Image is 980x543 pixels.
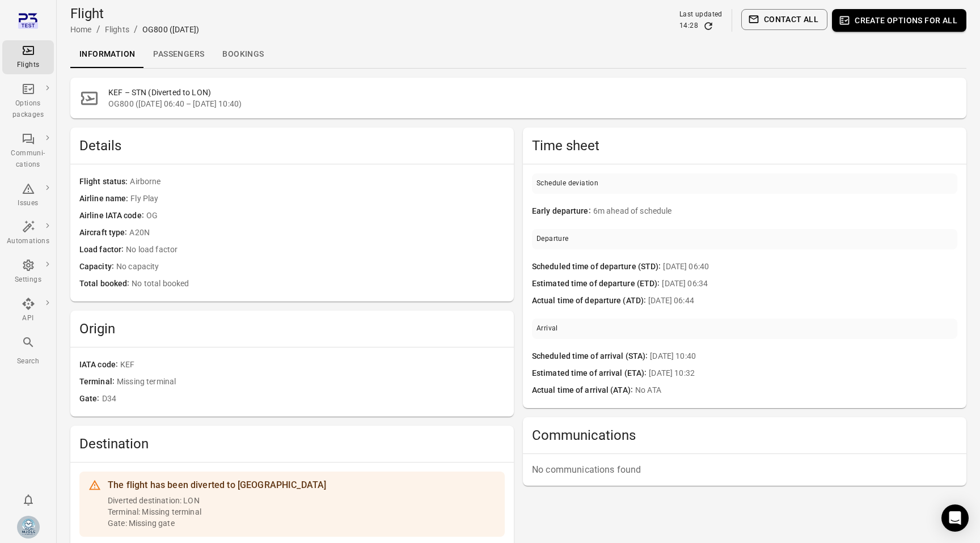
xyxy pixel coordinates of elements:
a: API [2,294,54,328]
span: Scheduled time of departure (STD) [532,261,663,273]
span: Scheduled time of arrival (STA) [532,350,650,363]
li: / [96,23,100,36]
button: Search [2,332,54,370]
span: Airline name [79,193,130,205]
div: 14:28 [679,20,698,32]
a: Bookings [213,41,273,68]
span: Airline IATA code [79,210,146,222]
div: Schedule deviation [537,178,598,189]
span: Terminal [79,376,117,388]
div: The flight has been diverted to [GEOGRAPHIC_DATA] [108,478,326,492]
span: [DATE] 10:40 [650,350,957,363]
span: Airborne [130,176,505,188]
span: Fly Play [130,193,505,205]
span: 6m ahead of schedule [593,205,957,218]
div: Options packages [7,98,49,121]
button: Contact all [741,9,827,30]
div: Diverted destination: LON [108,495,326,506]
div: Gate: Missing gate [108,517,326,529]
span: Gate [79,393,102,405]
span: Estimated time of departure (ETD) [532,278,662,290]
h2: KEF – STN (Diverted to LON) [108,87,957,98]
button: Elsa Mjöll [Mjoll Airways] [12,511,44,543]
a: Flights [105,25,129,34]
span: No ATA [635,384,957,397]
span: Flight status [79,176,130,188]
span: Load factor [79,244,126,256]
h2: Time sheet [532,137,957,155]
button: Refresh data [703,20,714,32]
a: Flights [2,40,54,74]
span: [DATE] 06:40 [663,261,957,273]
span: Capacity [79,261,116,273]
a: Passengers [144,41,213,68]
div: Automations [7,236,49,247]
span: Estimated time of arrival (ETA) [532,367,649,380]
h1: Flight [70,5,199,23]
span: IATA code [79,359,120,371]
span: Actual time of arrival (ATA) [532,384,635,397]
h2: Destination [79,435,505,453]
nav: Breadcrumbs [70,23,199,36]
h2: Origin [79,320,505,338]
span: Missing terminal [117,376,505,388]
span: Total booked [79,278,132,290]
span: D34 [102,393,505,405]
a: Settings [2,255,54,289]
div: Local navigation [70,41,966,68]
li: / [134,23,138,36]
div: Arrival [537,323,558,334]
div: Terminal: Missing terminal [108,506,326,517]
button: Notifications [17,489,40,511]
div: Flights [7,60,49,71]
span: [DATE] 06:34 [662,278,957,290]
img: Mjoll-Airways-Logo.webp [17,516,40,538]
h2: Communications [532,426,957,444]
span: OG [146,210,505,222]
span: Aircraft type [79,227,129,239]
div: Search [7,356,49,367]
div: Open Intercom Messenger [941,504,969,532]
span: OG800 ([DATE] 06:40 – [DATE] 10:40) [108,98,957,109]
span: A20N [129,227,505,239]
div: Departure [537,234,569,245]
a: Options packages [2,79,54,124]
div: Last updated [679,9,723,20]
a: Communi-cations [2,129,54,174]
span: No load factor [126,244,505,256]
a: Home [70,25,92,34]
div: Communi-cations [7,148,49,171]
p: No communications found [532,463,957,477]
button: Create options for all [832,9,966,32]
div: Issues [7,198,49,209]
span: Actual time of departure (ATD) [532,295,648,307]
span: No total booked [132,278,505,290]
div: API [7,313,49,324]
span: [DATE] 06:44 [648,295,957,307]
h2: Details [79,137,505,155]
div: Settings [7,274,49,286]
div: OG800 ([DATE]) [142,24,199,35]
a: Issues [2,179,54,213]
span: KEF [120,359,505,371]
a: Automations [2,217,54,251]
span: Early departure [532,205,593,218]
span: No capacity [116,261,505,273]
a: Information [70,41,144,68]
span: [DATE] 10:32 [649,367,957,380]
